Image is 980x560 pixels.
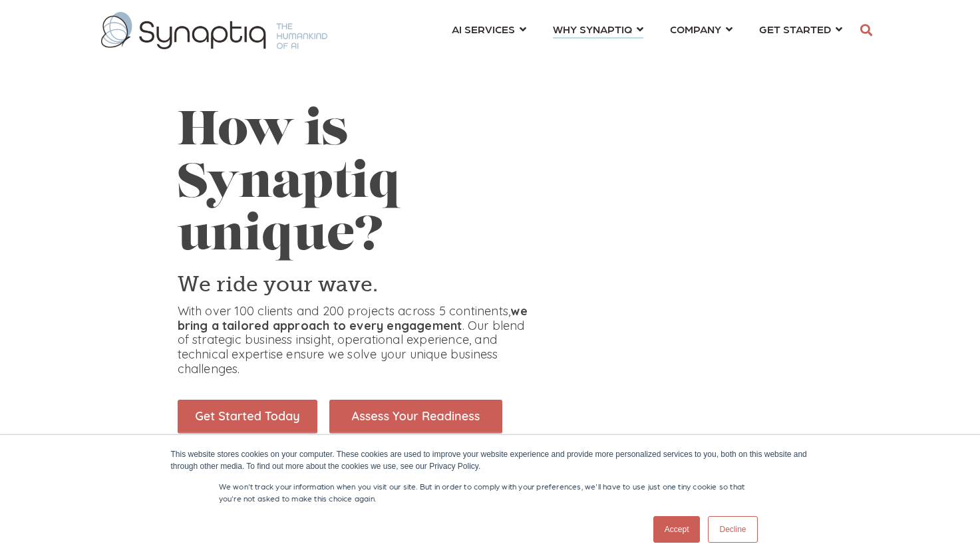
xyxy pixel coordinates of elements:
a: AI SERVICES [452,17,526,41]
span: AI SERVICES [452,20,515,38]
h1: How is Synaptiq unique? [178,106,534,265]
a: COMPANY [670,17,733,41]
a: Accept [653,516,701,543]
span: WHY SYNAPTIQ [553,20,632,38]
p: We won't track your information when you visit our site. But in order to comply with your prefere... [219,480,762,504]
p: With over 100 clients and 200 projects across 5 continents, . Our blend of strategic business ins... [178,304,534,376]
a: Decline [708,516,757,543]
span: COMPANY [670,20,721,38]
span: GET STARTED [759,20,831,38]
strong: we bring a tailored approach to every engagement [178,303,528,333]
a: GET STARTED [759,17,842,41]
a: WHY SYNAPTIQ [553,17,643,41]
img: Assess Your Readiness [329,400,502,434]
nav: menu [438,7,856,55]
img: Get Started Today [178,400,317,434]
div: This website stores cookies on your computer. These cookies are used to improve your website expe... [171,448,810,472]
h3: We ride your wave. [178,271,534,299]
img: synaptiq logo-1 [101,12,327,49]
